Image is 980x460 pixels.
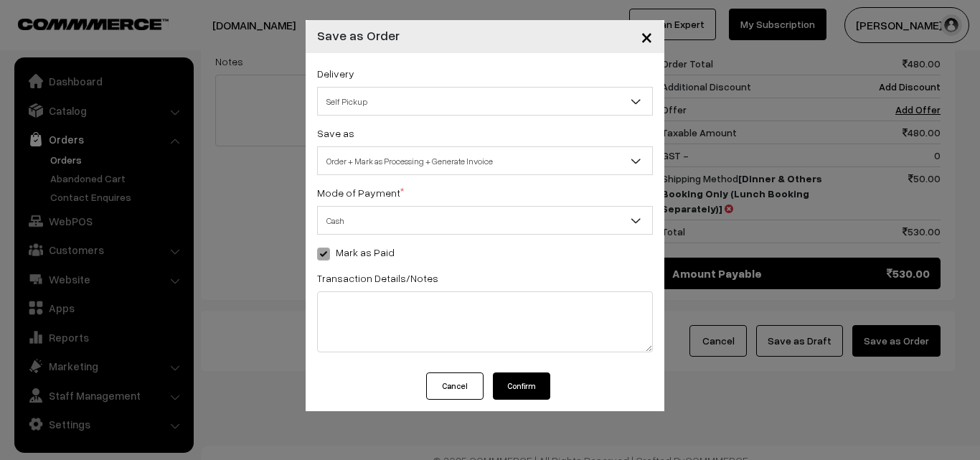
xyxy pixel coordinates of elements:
label: Mode of Payment [317,185,404,200]
span: × [641,23,653,50]
h4: Save as Order [317,26,400,45]
button: Confirm [493,372,550,400]
button: Cancel [426,372,484,400]
label: Delivery [317,66,354,81]
span: Self Pickup [318,89,652,114]
span: Cash [318,208,652,233]
label: Transaction Details/Notes [317,271,438,286]
span: Cash [317,206,653,235]
span: Order + Mark as Processing + Generate Invoice [318,149,652,174]
label: Mark as Paid [317,245,395,260]
label: Save as [317,126,354,141]
span: Self Pickup [317,87,653,116]
span: Order + Mark as Processing + Generate Invoice [317,146,653,175]
button: Close [629,14,664,59]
